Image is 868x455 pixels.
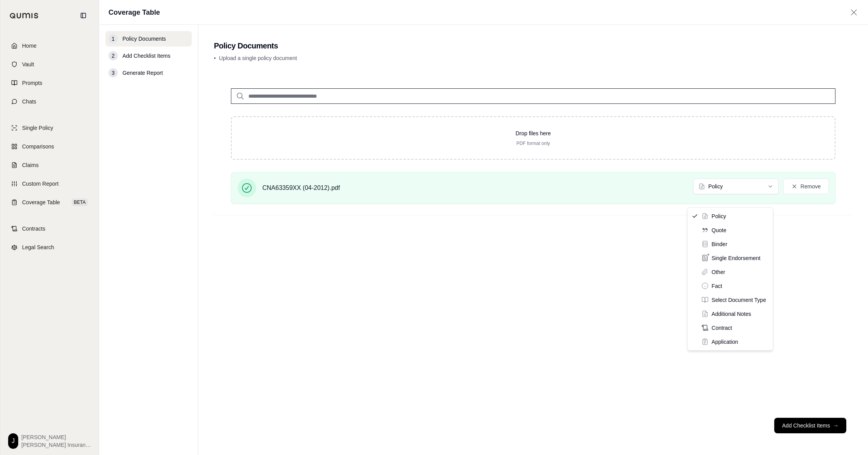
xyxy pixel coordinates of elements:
[711,212,726,220] span: Policy
[711,282,722,290] span: Fact
[711,338,738,346] span: Application
[711,240,727,248] span: Binder
[711,324,732,332] span: Contract
[711,254,760,262] span: Single Endorsement
[711,310,751,318] span: Additional Notes
[711,226,726,234] span: Quote
[711,268,725,276] span: Other
[711,296,766,304] span: Select Document Type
